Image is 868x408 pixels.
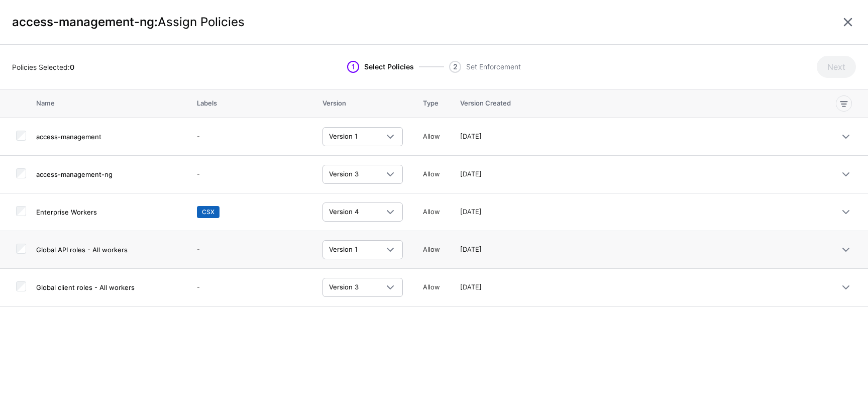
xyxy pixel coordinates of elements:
span: [DATE] [460,170,482,178]
th: Type [413,89,450,118]
span: Version 3 [329,170,359,178]
span: Version 4 [329,208,359,216]
h4: Global API roles - All workers [36,245,177,254]
span: Set Enforcement [466,61,521,73]
span: Version 1 [329,245,358,253]
td: Allow [413,231,450,269]
span: Version 3 [329,283,359,291]
h4: access-management [36,132,177,141]
span: 1 [347,61,359,73]
th: Version [312,89,413,118]
span: Assign Policies [158,15,245,29]
span: Version 1 [329,132,358,140]
h1: access-management-ng: [12,15,840,30]
strong: 0 [70,63,74,71]
span: [DATE] [460,245,482,253]
td: Allow [413,118,450,156]
h4: access-management-ng [36,170,177,179]
td: - [187,269,312,307]
span: [DATE] [460,132,482,140]
th: Version Created [450,89,712,118]
span: CSX [197,206,220,218]
th: Labels [187,89,312,118]
td: Allow [413,269,450,307]
span: 2 [449,61,461,73]
span: [DATE] [460,283,482,291]
h4: Global client roles - All workers [36,283,177,292]
th: Name [36,89,187,118]
td: - [187,156,312,193]
td: Allow [413,156,450,193]
td: - [187,231,312,269]
td: - [187,118,312,156]
span: Select Policies [364,61,414,73]
td: Allow [413,193,450,231]
div: Policies Selected: [12,62,223,72]
h4: Enterprise Workers [36,208,177,217]
span: [DATE] [460,208,482,216]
